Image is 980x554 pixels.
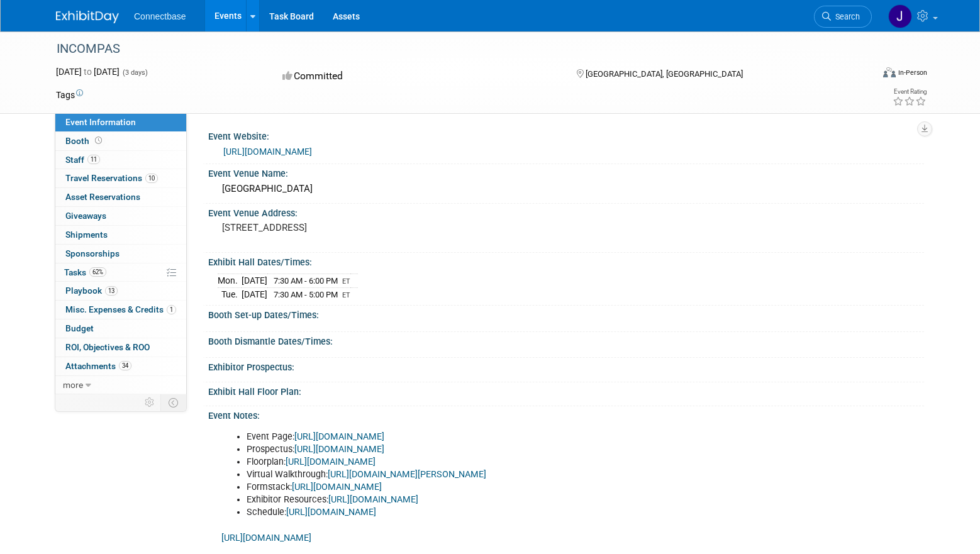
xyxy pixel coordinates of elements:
div: Event Venue Address: [208,204,924,219]
span: Tasks [64,267,106,277]
span: 7:30 AM - 6:00 PM [274,276,338,285]
div: Exhibit Hall Floor Plan: [208,382,924,398]
li: Schedule: [247,506,777,519]
td: Tags [56,89,83,101]
a: [URL][DOMAIN_NAME] [294,444,384,455]
a: [URL][DOMAIN_NAME] [286,507,376,518]
td: Personalize Event Tab Strip [139,394,161,411]
span: 34 [119,361,131,370]
span: Booth not reserved yet [92,136,104,145]
span: Shipments [65,230,108,240]
div: In-Person [898,68,927,77]
div: Event Format [798,65,927,84]
span: 62% [89,267,106,277]
a: Budget [55,319,186,338]
a: [URL][DOMAIN_NAME][PERSON_NAME] [328,469,486,480]
span: 10 [145,174,158,183]
span: Misc. Expenses & Credits [65,304,176,314]
div: Event Website: [208,127,924,143]
li: Floorplan: [247,456,777,468]
a: more [55,376,186,394]
div: Exhibitor Prospectus: [208,358,924,374]
span: Travel Reservations [65,173,158,183]
div: Booth Set-up Dates/Times: [208,306,924,321]
li: Formstack: [247,481,777,494]
td: Tue. [218,287,242,301]
a: Misc. Expenses & Credits1 [55,301,186,319]
a: [URL][DOMAIN_NAME] [292,482,382,492]
img: ExhibitDay [56,11,119,23]
a: [URL][DOMAIN_NAME] [221,533,311,543]
span: [GEOGRAPHIC_DATA], [GEOGRAPHIC_DATA] [586,69,743,79]
span: Staff [65,155,100,165]
a: Travel Reservations10 [55,169,186,187]
img: John Reumann [888,4,912,28]
a: Asset Reservations [55,188,186,206]
span: Giveaways [65,211,106,221]
span: Search [831,12,860,21]
div: Event Rating [893,89,927,95]
span: ET [342,291,350,299]
a: Event Information [55,113,186,131]
span: more [63,380,83,390]
span: Booth [65,136,104,146]
a: Giveaways [55,207,186,225]
a: [URL][DOMAIN_NAME] [294,431,384,442]
span: 7:30 AM - 5:00 PM [274,290,338,299]
div: INCOMPAS [52,38,853,60]
span: ROI, Objectives & ROO [65,342,150,352]
a: Shipments [55,226,186,244]
span: Connectbase [134,11,186,21]
a: Attachments34 [55,357,186,375]
span: 1 [167,305,176,314]
a: ROI, Objectives & ROO [55,338,186,357]
td: Mon. [218,274,242,288]
a: Tasks62% [55,263,186,282]
div: Event Notes: [208,406,924,422]
span: 11 [87,155,100,164]
span: Attachments [65,361,131,371]
a: [URL][DOMAIN_NAME] [286,457,376,467]
span: to [82,67,94,77]
a: [URL][DOMAIN_NAME] [223,147,312,157]
div: Exhibit Hall Dates/Times: [208,253,924,269]
div: Committed [279,65,557,87]
span: Playbook [65,285,118,296]
img: Format-Inperson.png [883,67,896,77]
span: [DATE] [DATE] [56,67,120,77]
td: [DATE] [242,274,267,288]
li: Virtual Walkthrough: [247,468,777,481]
span: (3 days) [121,69,148,77]
span: Event Information [65,117,136,127]
td: Toggle Event Tabs [161,394,187,411]
span: Budget [65,323,94,333]
li: Exhibitor Resources: [247,494,777,506]
li: Event Page: [247,431,777,443]
span: Sponsorships [65,248,120,258]
a: [URL][DOMAIN_NAME] [328,494,418,505]
a: Playbook13 [55,282,186,300]
pre: [STREET_ADDRESS] [222,222,493,233]
li: Prospectus: [247,443,777,456]
div: Event Venue Name: [208,164,924,180]
td: [DATE] [242,287,267,301]
span: ET [342,277,350,285]
div: Booth Dismantle Dates/Times: [208,332,924,348]
a: Sponsorships [55,245,186,263]
div: [GEOGRAPHIC_DATA] [218,179,915,199]
span: 13 [105,286,118,296]
a: Booth [55,132,186,150]
span: Asset Reservations [65,192,140,202]
a: Search [814,6,872,28]
a: Staff11 [55,151,186,169]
